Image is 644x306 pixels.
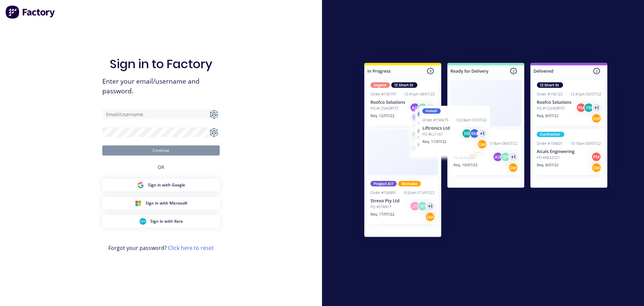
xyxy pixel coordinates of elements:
[108,244,214,252] span: Forgot your password?
[135,200,142,207] img: Microsoft Sign in
[140,218,146,225] img: Xero Sign in
[146,200,187,206] span: Sign in with Microsoft
[102,215,220,228] button: Xero Sign inSign in with Xero
[102,145,220,156] button: Continue
[168,244,214,252] a: Click here to reset
[102,109,220,119] input: Email/Username
[102,77,220,96] span: Enter your email/username and password.
[158,156,164,179] div: OR
[350,49,622,253] img: Sign in
[102,179,220,191] button: Google Sign inSign in with Google
[148,182,185,188] span: Sign in with Google
[102,197,220,210] button: Microsoft Sign inSign in with Microsoft
[137,182,144,188] img: Google Sign in
[150,218,183,224] span: Sign in with Xero
[5,5,56,19] img: Factory
[110,57,212,71] h1: Sign in to Factory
